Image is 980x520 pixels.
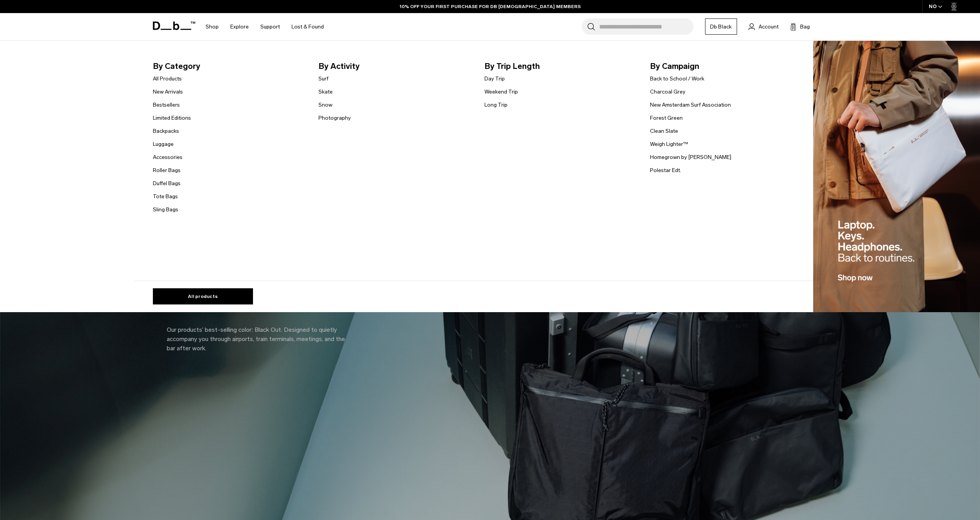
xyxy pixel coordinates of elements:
[318,101,332,109] a: Snow
[153,192,178,201] a: Tote Bags
[790,22,810,31] button: Bag
[153,153,183,161] a: Accessories
[153,127,179,135] a: Backpacks
[153,60,307,72] span: By Category
[650,166,681,174] a: Polestar Edt.
[484,101,508,109] a: Long Trip
[230,13,249,40] a: Explore
[318,114,351,122] a: Photography
[650,75,704,83] a: Back to School / Work
[705,18,737,35] a: Db Black
[200,13,330,40] nav: Main Navigation
[650,101,731,109] a: New Amsterdam Surf Association
[153,288,253,304] a: All products
[650,127,678,135] a: Clean Slate
[153,101,180,109] a: Bestsellers
[153,140,174,148] a: Luggage
[484,88,518,96] a: Weekend Trip
[318,88,333,96] a: Skate
[484,60,638,72] span: By Trip Length
[153,88,183,96] a: New Arrivals
[260,13,280,40] a: Support
[650,153,731,161] a: Homegrown by [PERSON_NAME]
[318,60,472,72] span: By Activity
[291,13,324,40] a: Lost & Found
[400,3,581,10] a: 10% OFF YOUR FIRST PURCHASE FOR DB [DEMOGRAPHIC_DATA] MEMBERS
[484,75,505,83] a: Day Trip
[749,22,779,31] a: Account
[650,88,685,96] a: Charcoal Grey
[153,114,191,122] a: Limited Editions
[800,23,810,31] span: Bag
[650,140,688,148] a: Weigh Lighter™
[206,13,219,40] a: Shop
[153,166,181,174] a: Roller Bags
[153,179,181,187] a: Duffel Bags
[318,75,328,83] a: Surf
[759,23,779,31] span: Account
[650,60,804,72] span: By Campaign
[153,206,178,214] a: Sling Bags
[650,114,683,122] a: Forest Green
[153,75,182,83] a: All Products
